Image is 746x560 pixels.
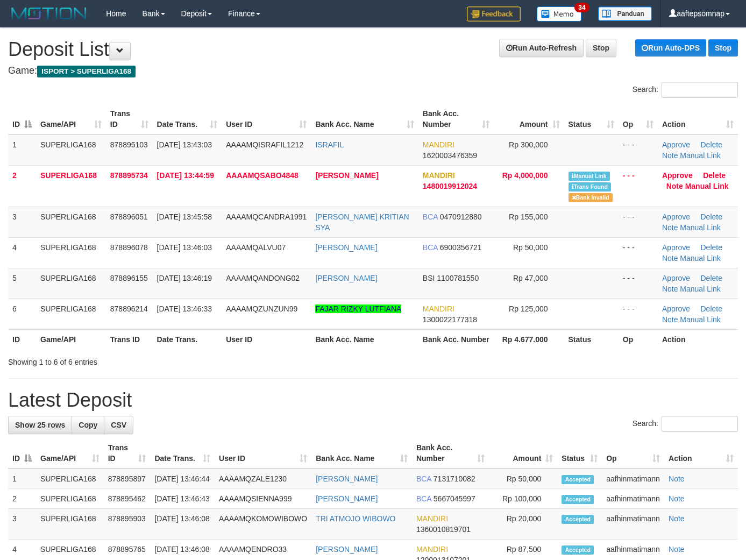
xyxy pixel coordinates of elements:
[418,104,494,134] th: Bank Acc. Number: activate to sort column ascending
[423,243,438,252] span: BCA
[494,329,564,349] th: Rp 4.677.000
[8,165,36,207] td: 2
[226,212,307,221] span: AAAAMQCANDRA1991
[662,140,690,149] a: Approve
[669,474,685,483] a: Note
[440,212,482,221] span: Copy 0470912880 to clipboard
[437,274,479,282] span: Copy 1100781550 to clipboard
[110,212,148,221] span: 878896051
[574,3,589,12] span: 34
[226,304,297,313] span: AAAAMQZUNZUN99
[110,171,148,180] span: 878895734
[316,474,378,483] a: [PERSON_NAME]
[104,416,133,434] a: CSV
[226,243,286,252] span: AAAAMQALVU07
[8,509,36,540] td: 3
[36,207,106,237] td: SUPERLIGA168
[662,223,678,232] a: Note
[157,243,212,252] span: [DATE] 13:46:03
[36,469,104,489] td: SUPERLIGA168
[562,495,594,504] span: Accepted
[602,489,664,509] td: aafhinmatimann
[509,212,548,221] span: Rp 155,000
[315,212,409,232] a: [PERSON_NAME] KRITIAN SYA
[36,104,106,134] th: Game/API: activate to sort column ascending
[633,82,738,98] label: Search:
[513,274,548,282] span: Rp 47,000
[311,329,418,349] th: Bank Acc. Name
[316,494,378,503] a: [PERSON_NAME]
[489,438,558,469] th: Amount: activate to sort column ascending
[564,104,619,134] th: Status: activate to sort column ascending
[222,329,311,349] th: User ID
[700,140,722,149] a: Delete
[598,6,652,21] img: panduan.png
[662,315,678,324] a: Note
[110,304,148,313] span: 878896214
[153,104,222,134] th: Date Trans.: activate to sort column ascending
[311,104,418,134] th: Bank Acc. Name: activate to sort column ascending
[226,140,303,149] span: AAAAMQISRAFIL1212
[104,509,151,540] td: 878895903
[658,329,738,349] th: Action
[700,304,722,313] a: Delete
[36,165,106,207] td: SUPERLIGA168
[215,509,311,540] td: AAAAMQKOMOWIBOWO
[36,329,106,349] th: Game/API
[662,82,738,98] input: Search:
[700,243,722,252] a: Delete
[150,469,215,489] td: [DATE] 13:46:44
[562,515,594,524] span: Accepted
[662,304,690,313] a: Approve
[104,489,151,509] td: 878895462
[157,304,212,313] span: [DATE] 13:46:33
[15,421,65,429] span: Show 25 rows
[106,104,153,134] th: Trans ID: activate to sort column ascending
[569,182,612,192] span: Similar transaction found
[106,329,153,349] th: Trans ID
[150,489,215,509] td: [DATE] 13:46:43
[150,438,215,469] th: Date Trans.: activate to sort column ascending
[423,315,477,324] span: Copy 1300022177318 to clipboard
[104,438,151,469] th: Trans ID: activate to sort column ascending
[423,140,454,149] span: MANDIRI
[619,237,658,268] td: - - -
[619,104,658,134] th: Op: activate to sort column ascending
[602,438,664,469] th: Op: activate to sort column ascending
[662,274,690,282] a: Approve
[423,212,438,221] span: BCA
[316,545,378,554] a: [PERSON_NAME]
[111,421,126,429] span: CSV
[315,274,377,282] a: [PERSON_NAME]
[662,254,678,263] a: Note
[226,274,300,282] span: AAAAMQANDONG02
[635,39,706,56] a: Run Auto-DPS
[680,254,721,263] a: Manual Link
[489,469,558,489] td: Rp 50,000
[8,352,303,367] div: Showing 1 to 6 of 6 entries
[8,134,36,166] td: 1
[434,474,475,483] span: Copy 7131710082 to clipboard
[8,329,36,349] th: ID
[315,304,401,313] a: FAJAR RIZKY LUTFIANA
[157,140,212,149] span: [DATE] 13:43:03
[467,6,521,22] img: Feedback.jpg
[36,134,106,166] td: SUPERLIGA168
[602,509,664,540] td: aafhinmatimann
[157,212,212,221] span: [DATE] 13:45:58
[215,489,311,509] td: AAAAMQSIENNA999
[537,6,582,22] img: Button%20Memo.svg
[8,104,36,134] th: ID: activate to sort column descending
[8,237,36,268] td: 4
[619,268,658,299] td: - - -
[8,207,36,237] td: 3
[416,545,448,554] span: MANDIRI
[662,171,693,180] a: Approve
[489,509,558,540] td: Rp 20,000
[36,268,106,299] td: SUPERLIGA168
[423,182,477,190] span: Copy 1480019912024 to clipboard
[502,171,548,180] span: Rp 4,000,000
[8,469,36,489] td: 1
[513,243,548,252] span: Rp 50,000
[557,438,602,469] th: Status: activate to sort column ascending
